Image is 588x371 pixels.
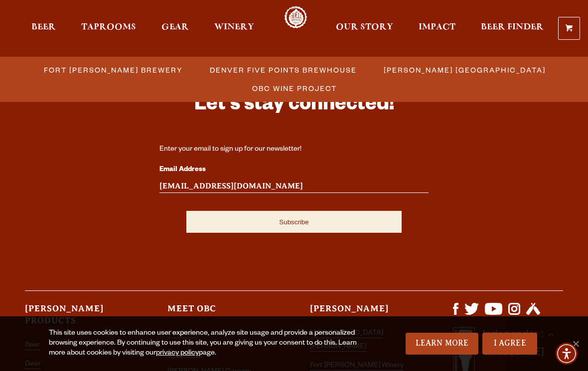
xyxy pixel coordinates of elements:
[38,63,188,77] a: Fort [PERSON_NAME] Brewery
[246,81,342,95] a: OBC Wine Project
[156,350,199,358] a: privacy policy
[310,303,420,323] h3: [PERSON_NAME]
[384,63,546,77] span: [PERSON_NAME] [GEOGRAPHIC_DATA]
[31,23,56,31] span: Beer
[336,23,393,31] span: Our Story
[412,6,462,51] a: Impact
[482,333,537,355] a: I Agree
[25,303,135,335] h3: [PERSON_NAME] Products
[406,333,479,355] a: Learn More
[159,92,429,121] h3: Let's stay connected!
[75,6,143,51] a: Taprooms
[208,6,261,51] a: Winery
[159,145,429,155] div: Enter your email to sign up for our newsletter!
[485,310,502,318] a: Visit us on YouTube
[252,81,337,95] span: OBC Wine Project
[464,310,479,318] a: Visit us on X (formerly Twitter)
[161,23,189,31] span: Gear
[159,164,429,177] label: Email Address
[556,343,578,365] div: Accessibility Menu
[49,329,372,359] div: This site uses cookies to enhance user experience, analyze site usage and provide a personalized ...
[481,23,544,31] span: Beer Finder
[419,23,455,31] span: Impact
[81,23,136,31] span: Taprooms
[25,6,62,51] a: Beer
[329,6,400,51] a: Our Story
[526,310,541,318] a: Visit us on Untappd
[186,211,402,233] input: Subscribe
[44,63,183,77] span: Fort [PERSON_NAME] Brewery
[474,6,550,51] a: Beer Finder
[204,63,362,77] a: Denver Five Points Brewhouse
[453,310,458,318] a: Visit us on Facebook
[167,303,278,323] h3: Meet OBC
[508,310,520,318] a: Visit us on Instagram
[277,6,314,28] a: Odell Home
[214,23,254,31] span: Winery
[155,6,195,51] a: Gear
[210,63,357,77] span: Denver Five Points Brewhouse
[378,63,551,77] a: [PERSON_NAME] [GEOGRAPHIC_DATA]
